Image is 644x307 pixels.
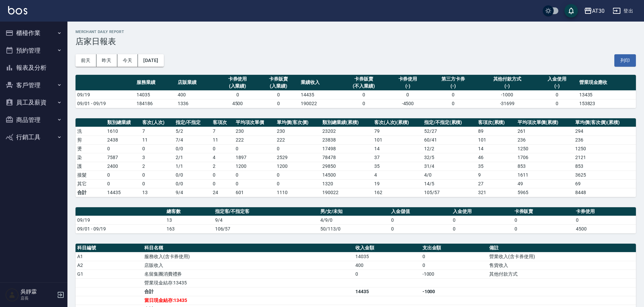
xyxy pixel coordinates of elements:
[476,171,516,179] td: 9
[76,261,143,270] td: A2
[321,171,372,179] td: 14500
[117,54,138,67] button: 今天
[373,135,422,144] td: 101
[476,127,516,135] td: 89
[574,135,636,144] td: 236
[76,135,106,144] td: 剪
[574,153,636,162] td: 2121
[516,171,574,179] td: 1611
[176,90,217,99] td: 400
[275,153,321,162] td: 2529
[422,135,476,144] td: 60 / 41
[165,224,213,233] td: 163
[478,90,536,99] td: -1000
[389,224,451,233] td: 0
[476,118,516,127] th: 客項次(累積)
[574,188,636,197] td: 8448
[3,59,65,76] button: 報表及分析
[342,75,386,83] div: 卡券販賣
[354,287,421,296] td: 14435
[319,224,389,233] td: 50/113/0
[141,127,174,135] td: 7
[76,224,165,233] td: 09/01 - 09/19
[3,76,65,94] button: 客戶管理
[321,144,372,153] td: 17498
[581,4,607,18] button: AT30
[422,179,476,188] td: 14 / 5
[213,216,319,224] td: 9/4
[421,244,488,252] th: 支出金額
[174,162,211,171] td: 1 / 1
[451,207,513,216] th: 入金使用
[574,144,636,153] td: 1250
[141,144,174,153] td: 0
[260,75,297,83] div: 卡券販賣
[174,144,211,153] td: 0 / 0
[106,162,141,171] td: 2400
[610,5,636,17] button: 登出
[421,270,488,278] td: -1000
[76,179,106,188] td: 其它
[275,179,321,188] td: 0
[373,171,422,179] td: 4
[76,54,96,67] button: 前天
[234,171,275,179] td: 0
[373,162,422,171] td: 35
[275,127,321,135] td: 230
[3,111,65,129] button: 商品管理
[516,162,574,171] td: 853
[536,99,578,108] td: 0
[106,127,141,135] td: 1610
[319,207,389,216] th: 男/女/未知
[76,99,135,108] td: 09/01 - 09/19
[165,216,213,224] td: 13
[176,75,217,91] th: 店販業績
[76,90,135,99] td: 09/19
[234,135,275,144] td: 222
[141,118,174,127] th: 客次(人次)
[213,207,319,216] th: 指定客/不指定客
[422,153,476,162] td: 32 / 5
[234,127,275,135] td: 230
[574,179,636,188] td: 69
[578,99,636,108] td: 153823
[176,99,217,108] td: 1336
[211,144,234,153] td: 0
[3,42,65,59] button: 預約管理
[373,127,422,135] td: 79
[422,118,476,127] th: 指定/不指定(累積)
[578,75,636,91] th: 營業現金應收
[513,207,575,216] th: 卡券販賣
[213,224,319,233] td: 106/57
[389,83,427,90] div: (-)
[234,144,275,153] td: 0
[275,171,321,179] td: 0
[76,216,165,224] td: 09/19
[299,75,340,91] th: 業績收入
[106,179,141,188] td: 0
[321,179,372,188] td: 1320
[513,216,575,224] td: 0
[538,83,576,90] div: (-)
[174,127,211,135] td: 5 / 2
[3,94,65,111] button: 員工及薪資
[319,216,389,224] td: 4/9/0
[260,83,297,90] div: (入業績)
[217,90,258,99] td: 0
[76,171,106,179] td: 接髮
[234,118,275,127] th: 平均項次單價
[476,153,516,162] td: 46
[387,99,429,108] td: -4500
[211,153,234,162] td: 4
[476,162,516,171] td: 35
[354,252,421,261] td: 14035
[299,99,340,108] td: 190022
[430,83,476,90] div: (-)
[451,224,513,233] td: 0
[574,162,636,171] td: 853
[275,135,321,144] td: 222
[143,296,354,305] td: 當日現金結存:13435
[234,179,275,188] td: 0
[422,188,476,197] td: 105/57
[480,83,535,90] div: (-)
